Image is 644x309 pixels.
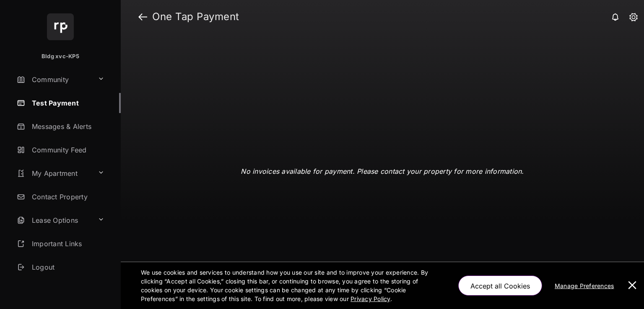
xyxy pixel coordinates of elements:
a: Logout [13,257,121,277]
a: Community Feed [13,140,121,160]
u: Privacy Policy [351,295,390,302]
a: Community [13,70,94,90]
a: Important Links [13,234,108,254]
p: No invoices available for payment. Please contact your property for more information. [241,166,524,176]
button: Accept all Cookies [458,276,542,296]
a: Lease Options [13,210,94,230]
strong: One Tap Payment [152,12,239,22]
img: svg+xml;base64,PHN2ZyB4bWxucz0iaHR0cDovL3d3dy53My5vcmcvMjAwMC9zdmciIHdpZHRoPSI2NCIgaGVpZ2h0PSI2NC... [47,13,74,40]
a: Test Payment [13,93,121,113]
p: Bldg xvc-KP5 [42,52,79,61]
a: My Apartment [13,163,94,183]
a: Messages & Alerts [13,116,121,136]
a: Contact Property [13,187,121,207]
p: We use cookies and services to understand how you use our site and to improve your experience. By... [141,268,441,303]
u: Manage Preferences [555,282,618,289]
